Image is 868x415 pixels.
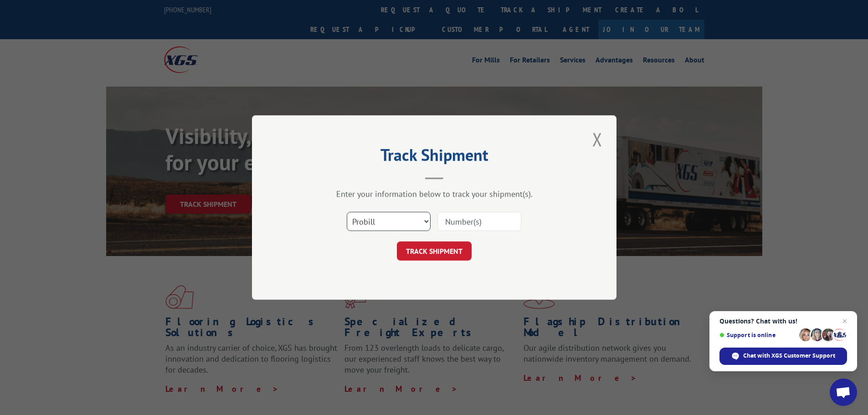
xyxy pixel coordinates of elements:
[590,127,605,152] button: Close modal
[397,241,472,261] button: TRACK SHIPMENT
[298,149,571,166] h2: Track Shipment
[743,352,835,360] span: Chat with XGS Customer Support
[830,379,857,406] a: Open chat
[719,318,847,325] span: Questions? Chat with us!
[437,212,521,231] input: Number(s)
[719,332,796,338] span: Support is online
[298,189,571,199] div: Enter your information below to track your shipment(s).
[719,348,847,365] span: Chat with XGS Customer Support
